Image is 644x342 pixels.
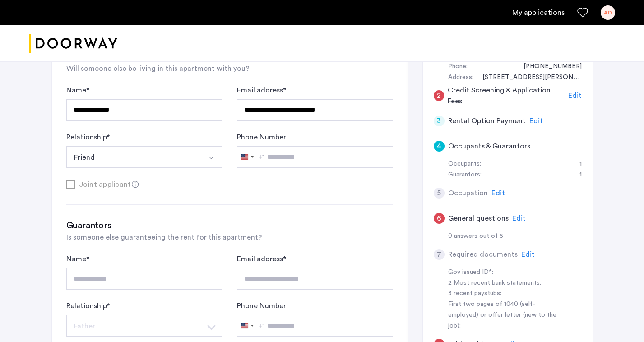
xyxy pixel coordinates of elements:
img: arrow [207,325,216,331]
span: Edit [568,92,582,99]
div: +12034513264 [514,61,582,72]
img: arrow [208,154,215,162]
div: 5 [434,188,445,199]
button: Selected country [237,315,265,336]
h5: General questions [448,213,509,224]
span: Edit [512,215,526,222]
div: 1 Saviano Lane [473,72,582,83]
div: 0 answers out of 5 [448,231,582,242]
label: Email address * [237,85,286,96]
div: AD [601,5,615,20]
div: 6 [434,213,445,224]
label: Name * [66,85,89,96]
a: My application [512,7,565,18]
img: logo [29,27,117,60]
a: Cazamio logo [29,27,117,60]
h5: Credit Screening & Application Fees [448,85,565,106]
label: Email address * [237,254,286,264]
div: Guarantors: [448,170,482,180]
div: 2 Most recent bank statements: [448,278,562,289]
span: Edit [521,251,535,258]
h3: Guarantors [66,219,393,232]
h5: Required documents [448,249,518,260]
label: Relationship * [66,300,110,311]
h5: Occupation [448,188,488,199]
h5: Rental Option Payment [448,116,526,126]
div: 2 [434,90,445,101]
div: 1 [570,170,582,180]
div: +1 [258,152,265,162]
div: 4 [434,141,445,152]
label: Phone Number [237,300,286,311]
div: +1 [258,320,265,331]
div: 1 [570,159,582,170]
span: Will someone else be living in this apartment with you? [66,65,250,72]
button: Select option [66,315,201,337]
div: Phone: [448,61,468,72]
button: Select option [201,146,222,168]
label: Phone Number [237,132,286,143]
div: Address: [448,72,473,83]
button: Selected country [237,147,265,167]
div: 3 recent paystubs: [448,288,562,299]
div: Gov issued ID*: [448,267,562,278]
a: Favorites [577,7,588,18]
div: First two pages of 1040 (self-employed) or offer letter (new to the job): [448,299,562,332]
label: Name * [66,254,89,264]
div: Occupants: [448,159,481,170]
div: 3 [434,116,445,126]
button: Select option [201,315,222,337]
label: Relationship * [66,132,110,143]
span: Is someone else guaranteeing the rent for this apartment? [66,234,262,241]
span: Edit [529,117,543,125]
div: 7 [434,249,445,260]
h5: Occupants & Guarantors [448,141,530,152]
button: Select option [66,146,201,168]
span: Edit [491,189,505,197]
